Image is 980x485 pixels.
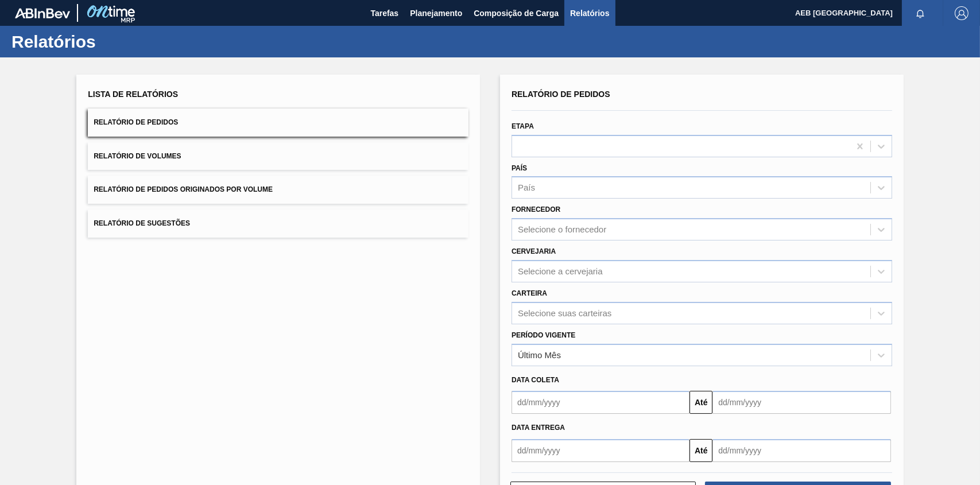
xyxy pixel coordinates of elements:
[902,5,939,21] button: Notificações
[88,142,468,170] button: Relatório de Volumes
[512,439,690,462] input: dd/mm/yyyy
[88,209,468,238] button: Relatório de Sugestões
[94,152,181,160] span: Relatório de Volumes
[88,90,178,99] span: Lista de Relatórios
[570,6,609,20] span: Relatórios
[88,176,468,204] button: Relatório de Pedidos Originados por Volume
[512,90,610,99] span: Relatório de Pedidos
[88,108,468,137] button: Relatório de Pedidos
[410,6,462,20] span: Planejamento
[512,424,565,432] span: Data entrega
[955,6,969,20] img: Logout
[518,350,561,360] div: Último Mês
[512,331,575,339] label: Período Vigente
[512,122,534,130] label: Etapa
[512,376,559,384] span: Data coleta
[512,164,527,172] label: País
[474,6,559,20] span: Composição de Carga
[94,185,273,193] span: Relatório de Pedidos Originados por Volume
[690,391,712,414] button: Até
[94,118,178,126] span: Relatório de Pedidos
[512,289,547,297] label: Carteira
[94,219,190,227] span: Relatório de Sugestões
[712,391,890,414] input: dd/mm/yyyy
[512,205,560,214] label: Fornecedor
[712,439,890,462] input: dd/mm/yyyy
[518,308,611,318] div: Selecione suas carteiras
[518,266,603,276] div: Selecione a cervejaria
[690,439,712,462] button: Até
[15,8,70,18] img: TNhmsLtSVTkK8tSr43FrP2fwEKptu5GPRR3wAAAABJRU5ErkJggg==
[512,391,690,414] input: dd/mm/yyyy
[518,183,535,193] div: País
[512,247,556,255] label: Cervejaria
[370,6,398,20] span: Tarefas
[11,35,215,48] h1: Relatórios
[518,225,606,235] div: Selecione o fornecedor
